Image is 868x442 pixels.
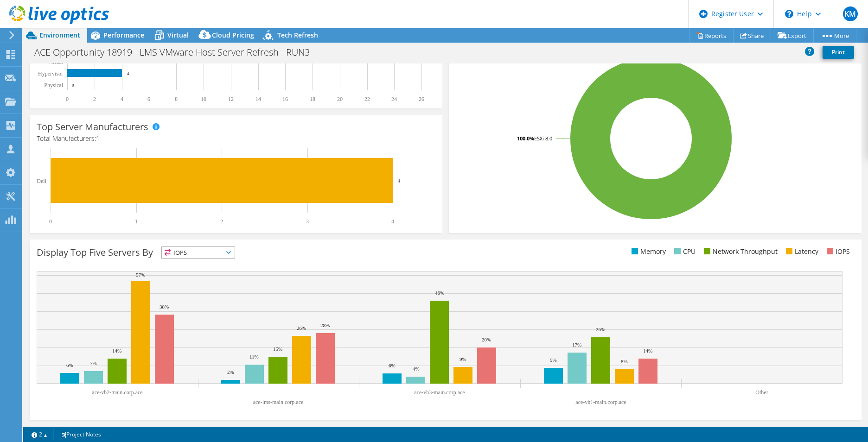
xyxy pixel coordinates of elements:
[66,96,69,102] text: 0
[127,71,129,76] text: 4
[136,272,145,278] text: 57%
[389,363,396,368] text: 6%
[96,134,100,143] span: 1
[702,246,778,257] li: Network Throughput
[37,133,435,144] h4: Total Manufacturers:
[253,399,304,405] text: ace-lms-main.corp.ace
[391,96,397,102] text: 24
[310,96,315,102] text: 18
[391,218,394,225] text: 4
[53,429,108,440] a: Project Notes
[228,96,234,102] text: 12
[147,96,150,102] text: 6
[121,96,123,102] text: 4
[112,348,121,354] text: 14%
[255,96,261,102] text: 14
[160,304,169,309] text: 38%
[66,362,73,368] text: 6%
[460,356,466,362] text: 9%
[282,96,288,102] text: 16
[92,389,142,396] text: ace-vh2-main.corp.ace
[49,218,52,225] text: 0
[167,31,189,39] span: Virtual
[755,389,768,396] text: Other
[621,359,628,364] text: 8%
[220,218,223,225] text: 2
[550,357,557,363] text: 9%
[337,96,343,102] text: 20
[414,389,465,396] text: ace-vh3-main.corp.ace
[843,6,858,21] span: KM
[72,83,74,88] text: 0
[823,46,854,59] a: Print
[103,31,144,39] span: Performance
[135,218,138,225] text: 1
[30,47,324,57] h1: ACE Opportunity 18919 - LMS VMware Host Server Refresh - RUN3
[320,322,330,328] text: 28%
[517,135,534,142] tspan: 100.0%
[25,429,54,440] a: 2
[162,247,235,258] span: IOPS
[175,96,178,102] text: 8
[37,122,148,132] h3: Top Server Manufacturers
[306,218,309,225] text: 3
[364,96,370,102] text: 22
[435,290,444,296] text: 46%
[784,246,818,257] li: Latency
[629,246,666,257] li: Memory
[689,28,734,43] a: Reports
[37,178,46,184] text: Dell
[398,178,401,183] text: 4
[813,28,856,43] a: More
[596,327,605,332] text: 26%
[277,31,318,39] span: Tech Refresh
[572,342,581,347] text: 17%
[643,348,652,354] text: 14%
[771,28,814,43] a: Export
[482,337,491,342] text: 20%
[249,354,259,360] text: 11%
[575,399,626,405] text: ace-vh1-main.corp.ace
[90,360,97,366] text: 7%
[419,96,424,102] text: 26
[672,246,696,257] li: CPU
[93,96,96,102] text: 2
[39,31,80,39] span: Environment
[733,28,771,43] a: Share
[227,369,234,375] text: 2%
[44,82,63,88] text: Physical
[534,135,552,142] tspan: ESXi 8.0
[38,70,63,77] text: Hypervisor
[297,325,306,331] text: 26%
[824,246,850,257] li: IOPS
[413,366,420,372] text: 4%
[785,10,793,18] svg: \n
[212,31,254,39] span: Cloud Pricing
[273,346,282,352] text: 15%
[201,96,206,102] text: 10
